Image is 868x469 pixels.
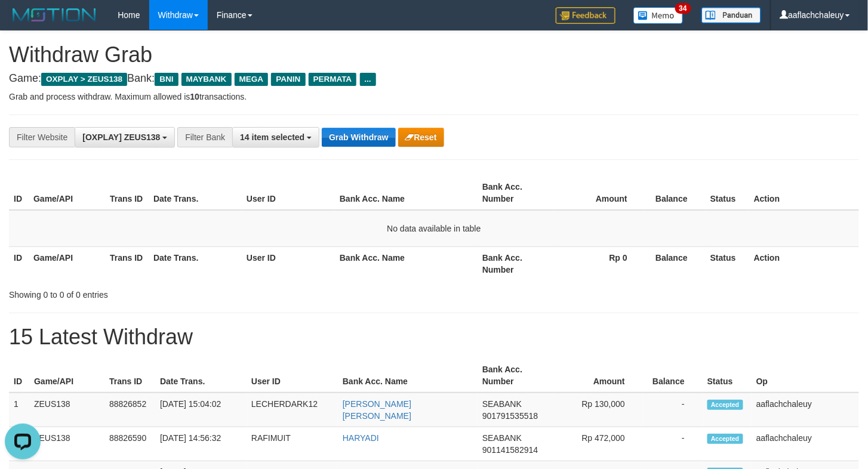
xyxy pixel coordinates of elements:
[41,73,127,86] span: OXPLAY > ZEUS138
[190,92,199,101] strong: 10
[9,284,353,301] div: Showing 0 to 0 of 0 entries
[645,176,706,210] th: Balance
[554,246,645,280] th: Rp 0
[706,246,749,280] th: Status
[149,176,242,210] th: Date Trans.
[478,359,553,393] th: Bank Acc. Number
[703,359,752,393] th: Status
[752,427,859,461] td: aaflachchaleuy
[105,246,149,280] th: Trans ID
[398,128,444,147] button: Reset
[232,127,319,147] button: 14 item selected
[105,176,149,210] th: Trans ID
[9,393,29,427] td: 1
[9,91,859,103] p: Grab and process withdraw. Maximum allowed is transactions.
[155,359,247,393] th: Date Trans.
[553,393,643,427] td: Rp 130,000
[645,246,706,280] th: Balance
[177,127,232,147] div: Filter Bank
[9,359,29,393] th: ID
[82,132,160,142] span: [OXPLAY] ZEUS138
[643,427,703,461] td: -
[104,393,155,427] td: 88826852
[482,433,522,443] span: SEABANK
[29,359,104,393] th: Game/API
[247,359,338,393] th: User ID
[9,210,859,247] td: No data available in table
[75,127,175,147] button: [OXPLAY] ZEUS138
[675,3,691,14] span: 34
[309,73,357,86] span: PERMATA
[643,393,703,427] td: -
[752,393,859,427] td: aaflachchaleuy
[235,73,269,86] span: MEGA
[29,176,105,210] th: Game/API
[247,393,338,427] td: LECHERDARK12
[752,359,859,393] th: Op
[707,434,743,444] span: Accepted
[322,128,395,147] button: Grab Withdraw
[556,7,615,24] img: Feedback.jpg
[9,325,859,349] h1: 15 Latest Withdraw
[240,132,304,142] span: 14 item selected
[271,73,305,86] span: PANIN
[5,5,41,41] button: Open LiveChat chat widget
[633,7,684,24] img: Button%20Memo.svg
[554,176,645,210] th: Amount
[701,7,761,23] img: panduan.png
[9,127,75,147] div: Filter Website
[553,427,643,461] td: Rp 472,000
[29,246,105,280] th: Game/API
[9,73,859,85] h4: Game: Bank:
[104,359,155,393] th: Trans ID
[181,73,232,86] span: MAYBANK
[343,399,411,421] a: [PERSON_NAME] [PERSON_NAME]
[242,176,335,210] th: User ID
[338,359,478,393] th: Bank Acc. Name
[643,359,703,393] th: Balance
[360,73,376,86] span: ...
[29,427,104,461] td: ZEUS138
[749,176,859,210] th: Action
[343,433,379,443] a: HARYADI
[482,411,538,421] span: Copy 901791535518 to clipboard
[29,393,104,427] td: ZEUS138
[707,400,743,410] span: Accepted
[478,176,554,210] th: Bank Acc. Number
[155,73,178,86] span: BNI
[247,427,338,461] td: RAFIMUIT
[9,176,29,210] th: ID
[478,246,554,280] th: Bank Acc. Number
[553,359,643,393] th: Amount
[9,246,29,280] th: ID
[149,246,242,280] th: Date Trans.
[155,427,247,461] td: [DATE] 14:56:32
[9,6,100,24] img: MOTION_logo.png
[335,176,478,210] th: Bank Acc. Name
[104,427,155,461] td: 88826590
[335,246,478,280] th: Bank Acc. Name
[482,399,522,409] span: SEABANK
[155,393,247,427] td: [DATE] 15:04:02
[749,246,859,280] th: Action
[242,246,335,280] th: User ID
[706,176,749,210] th: Status
[9,43,859,67] h1: Withdraw Grab
[482,445,538,455] span: Copy 901141582914 to clipboard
